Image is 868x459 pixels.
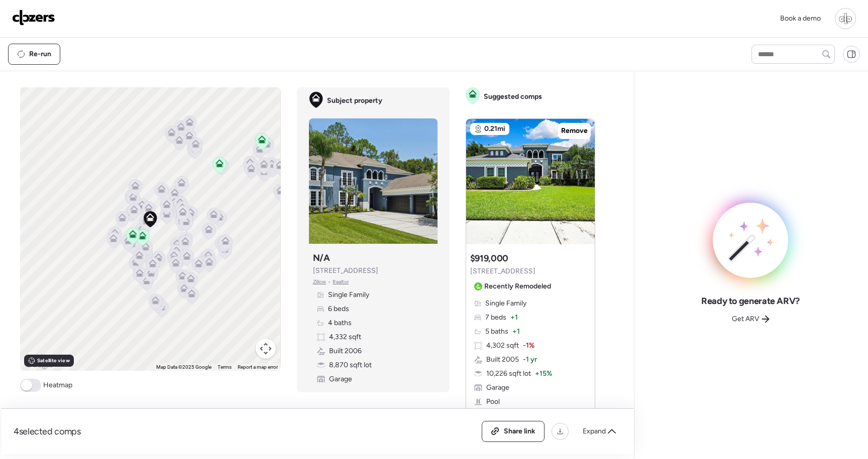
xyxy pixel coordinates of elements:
span: Subject property [327,96,382,106]
span: 7 beds [485,313,506,323]
span: -1% [523,341,534,351]
img: Logo [12,10,55,26]
span: Heatmap [43,380,72,390]
span: 5 baths [485,327,508,337]
span: Share link [504,426,535,436]
a: Terms (opens in new tab) [218,364,232,370]
span: -1 yr [523,355,537,365]
a: Open this area in Google Maps (opens a new window) [23,358,56,371]
span: Garage [329,374,352,384]
span: Expand [583,426,606,436]
a: Report a map error [238,364,278,370]
span: + 1 [510,313,518,323]
span: Map Data ©2025 Google [156,364,211,370]
span: + 1 [512,327,520,337]
span: Remove [561,126,588,136]
span: 8,870 sqft lot [329,360,372,370]
h3: N/A [313,252,330,264]
span: Single Family [328,290,369,300]
span: Realtor [333,278,349,286]
button: Map camera controls [256,339,276,359]
span: + 15% [535,369,552,379]
span: Built 2006 [329,346,362,356]
span: 10,226 sqft lot [486,369,531,379]
span: Get ARV [732,314,759,324]
span: Ready to generate ARV? [701,295,800,307]
span: [STREET_ADDRESS] [470,266,535,276]
span: 0.21mi [484,124,505,134]
h3: $919,000 [470,252,508,264]
span: • [328,278,331,286]
span: Book a demo [780,14,821,23]
span: Suggested comps [484,92,542,102]
span: [STREET_ADDRESS] [313,266,378,276]
img: Google [23,358,56,371]
span: Pool [486,397,500,407]
span: 6 beds [328,304,349,314]
span: 4,302 sqft [486,341,519,351]
span: 4 baths [328,318,352,328]
span: Re-run [29,49,51,59]
span: Single Family [485,298,526,309]
span: Built 2005 [486,355,519,365]
span: 4,332 sqft [329,332,361,342]
span: Recently Remodeled [484,281,551,291]
span: Zillow [313,278,327,286]
span: Garage [486,383,509,393]
span: 4 selected comps [14,425,81,437]
span: Satellite view [37,357,69,365]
